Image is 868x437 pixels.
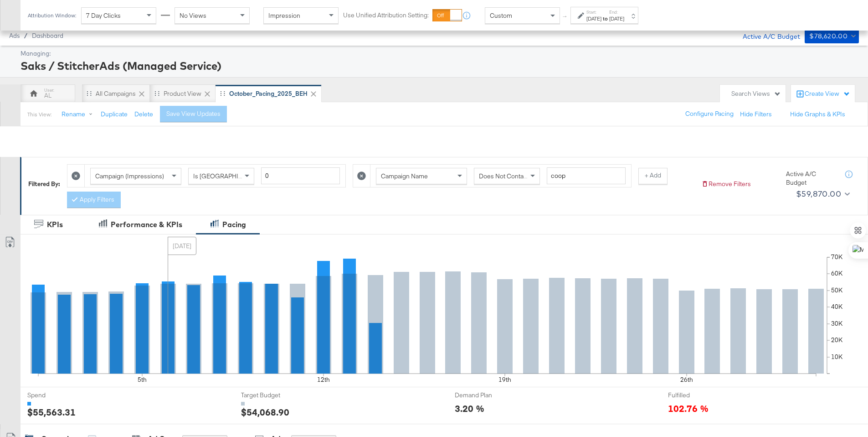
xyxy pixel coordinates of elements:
[455,402,484,415] div: 3.20 %
[831,302,843,311] text: 40K
[241,391,309,400] span: Target Budget
[261,167,340,184] input: Enter a number
[86,11,121,20] span: 7 Day Clicks
[668,391,736,400] span: Fulfilled
[20,32,32,39] span: /
[32,32,63,39] a: Dashboard
[805,89,850,99] div: Create View
[638,168,668,184] button: + Add
[229,89,308,98] div: October_Pacing_2025_BEH
[786,170,836,187] div: Active A/C Budget
[561,16,570,19] span: ↑
[490,11,512,20] span: Custom
[21,49,857,58] div: Managing:
[586,9,601,15] label: Start:
[668,402,709,414] span: 102.76 %
[831,253,843,261] text: 70K
[21,58,857,73] div: Saks / StitcherAds (Managed Service)
[111,219,182,230] div: Performance & KPIs
[479,172,529,180] span: Does Not Contain
[731,89,781,98] div: Search Views
[27,391,96,400] span: Spend
[154,91,159,96] div: Drag to reorder tab
[831,336,843,344] text: 20K
[343,11,429,20] label: Use Unified Attribution Setting:
[790,110,845,119] button: Hide Graphs & KPIs
[680,375,693,384] text: 26th
[679,106,740,122] button: Configure Pacing
[609,9,624,15] label: End:
[9,32,20,39] span: Ads
[87,91,92,96] div: Drag to reorder tab
[27,12,77,19] div: Attribution Window:
[27,111,51,118] div: This View:
[831,286,843,294] text: 50K
[455,391,523,400] span: Demand Plan
[180,11,206,20] span: No Views
[381,172,428,180] span: Campaign Name
[586,15,601,22] div: [DATE]
[701,180,751,188] button: Remove Filters
[134,110,153,119] button: Delete
[95,172,164,180] span: Campaign (Impressions)
[193,172,263,180] span: Is [GEOGRAPHIC_DATA]
[733,29,800,42] div: Active A/C Budget
[222,219,246,230] div: Pacing
[44,91,51,100] div: AL
[55,106,103,123] button: Rename
[792,187,852,201] button: $59,870.00
[547,167,626,184] input: Enter a search term
[28,180,60,188] div: Filtered By:
[809,31,847,42] div: $78,620.00
[831,269,843,277] text: 60K
[831,353,843,361] text: 10K
[831,319,843,328] text: 30K
[47,219,63,230] div: KPIs
[601,15,609,22] strong: to
[740,110,772,119] button: Hide Filters
[268,11,300,20] span: Impression
[796,187,841,201] div: $59,870.00
[498,375,511,384] text: 19th
[101,110,128,119] button: Duplicate
[164,89,201,98] div: Product View
[27,406,76,419] div: $55,563.31
[241,406,289,419] div: $54,068.90
[317,375,330,384] text: 12th
[138,375,147,384] text: 5th
[220,91,225,96] div: Drag to reorder tab
[609,15,624,22] div: [DATE]
[805,29,859,43] button: $78,620.00
[96,89,136,98] div: All Campaigns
